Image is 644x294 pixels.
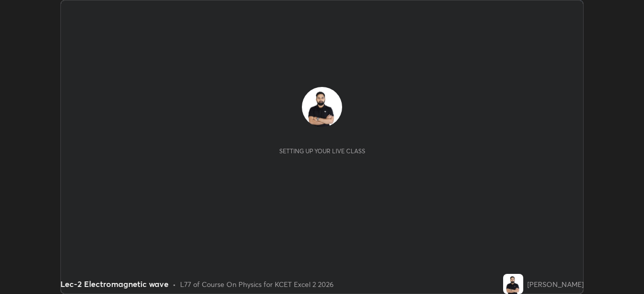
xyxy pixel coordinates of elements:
div: Lec-2 Electromagnetic wave [60,278,169,290]
div: • [173,279,176,289]
div: [PERSON_NAME] [527,279,584,289]
img: b2bed59bc78e40b190ce8b8d42fd219a.jpg [503,274,523,294]
div: Setting up your live class [279,147,365,155]
div: L77 of Course On Physics for KCET Excel 2 2026 [180,279,334,289]
img: b2bed59bc78e40b190ce8b8d42fd219a.jpg [302,87,342,127]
